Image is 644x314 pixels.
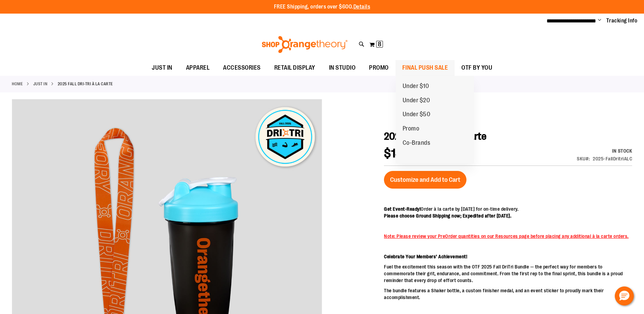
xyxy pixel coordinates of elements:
ul: FINAL PUSH SALE [396,76,474,164]
a: Under $10 [396,79,436,93]
strong: SKU [577,156,590,161]
span: APPAREL [186,60,210,75]
span: Under $10 [403,83,429,91]
a: APPAREL [179,60,217,76]
a: Under $50 [396,107,437,122]
span: PROMO [369,60,389,75]
strong: 2025 Fall Dri-Tri à la Carte [58,81,113,87]
span: Under $20 [403,97,430,105]
span: JUST IN [152,60,172,75]
a: JUST IN [33,81,48,87]
button: Hello, have a question? Let’s chat. [615,286,634,306]
span: Under $50 [403,111,430,119]
span: Customize and Add to Cart [390,176,460,184]
a: PROMO [362,60,395,76]
span: OTF BY YOU [461,60,492,75]
a: Co-Brands [396,136,437,150]
span: IN STUDIO [329,60,356,75]
a: Under $20 [396,93,437,108]
p: The bundle features a Shaker bottle, a custom finisher medal, and an event sticker to proudly mar... [384,287,632,301]
span: Note: Please review your PreOrder quantities on our Resources page before placing any additional ... [384,233,629,239]
strong: Celebrate Your Members’ Achievement! [384,254,467,259]
span: Please choose Ground Shipping now; Expedited after [DATE]. [384,213,511,219]
span: $14.95 [384,146,419,160]
span: Promo [403,125,420,134]
button: Customize and Add to Cart [384,171,466,189]
p: Fuel the excitement this season with the OTF 2025 Fall DriTri Bundle — the perfect way for member... [384,263,632,284]
a: Details [353,4,370,10]
a: JUST IN [145,60,179,75]
span: ACCESSORIES [223,60,261,75]
a: FINAL PUSH SALE [395,60,455,76]
a: Home [12,81,23,87]
button: Account menu [598,17,601,24]
a: RETAIL DISPLAY [268,60,322,76]
p: Availability: [577,147,632,154]
a: Tracking Info [606,17,638,24]
img: Shop Orangetheory [261,36,349,53]
a: OTF BY YOU [455,60,499,76]
span: Co-Brands [403,139,430,148]
a: ACCESSORIES [216,60,268,76]
span: Get Event-Ready! [384,206,421,212]
span: 8 [378,41,381,48]
span: Order à la carte by [DATE] for on-time delivery. [421,206,518,212]
a: IN STUDIO [322,60,363,76]
span: RETAIL DISPLAY [274,60,315,75]
p: FREE Shipping, orders over $600. [274,3,370,11]
span: FINAL PUSH SALE [402,60,448,75]
a: Promo [396,122,426,136]
span: 2025 Fall Dri-Tri à la Carte [384,130,486,142]
div: 2025-FallDritriALC [593,155,632,162]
